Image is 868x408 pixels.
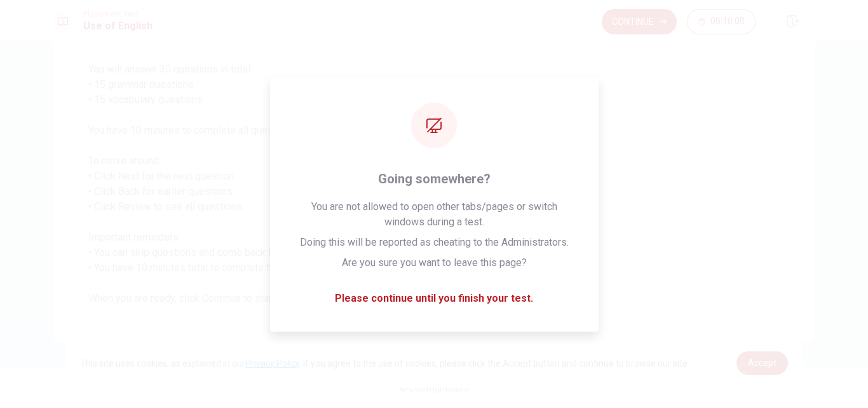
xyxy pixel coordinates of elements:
span: You will answer 30 questions in total: • 15 grammar questions • 15 vocabulary questions You have ... [88,62,780,306]
h1: Use of English [83,18,153,34]
span: Placement Test [83,10,153,18]
span: 00:10:00 [710,17,745,27]
div: cookieconsent [65,339,803,388]
a: Privacy Policy [245,358,299,369]
span: © Copyright 2025 [400,383,468,393]
span: This site uses cookies, as explained in our . If you agree to the use of cookies, please click th... [80,358,689,369]
button: Continue [602,9,677,34]
a: dismiss cookie message [736,351,788,375]
button: 00:10:00 [687,9,756,34]
span: Accept [748,358,776,368]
